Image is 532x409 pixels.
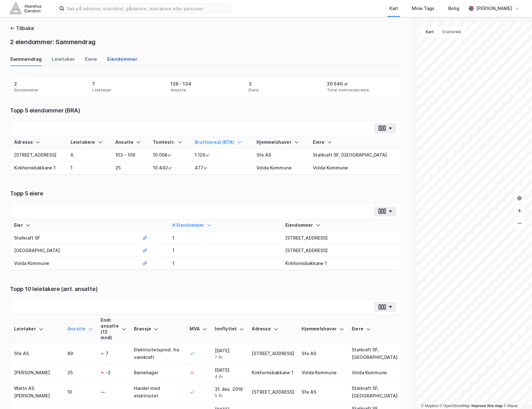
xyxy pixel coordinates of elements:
[85,56,97,66] div: Eiere
[130,364,186,382] td: Barnehager
[10,244,139,257] td: [GEOGRAPHIC_DATA]
[327,80,348,88] div: 20 540 ㎡
[348,364,401,382] td: Volda Kommune
[412,5,435,12] div: Mine Tags
[14,139,63,145] div: Adresse
[112,162,149,174] td: 25
[190,326,208,332] div: MVA
[64,382,97,402] td: 10
[101,388,126,396] div: —
[64,344,97,364] td: 89
[10,364,64,382] td: [PERSON_NAME]
[389,5,398,12] div: Kart
[10,382,64,402] td: Wattn AS [PERSON_NAME]
[10,344,64,364] td: Sfe AS
[471,404,503,408] a: Improve this map
[327,88,369,93] div: Total tomtestørrelse
[448,5,459,12] div: Bolig
[14,222,135,228] div: Eier
[10,232,139,245] td: Statkraft SF
[67,162,112,174] td: 1
[130,382,186,402] td: Handel med elektrisitet
[10,257,139,270] td: Volda Kommune
[134,326,182,332] div: Bransje
[313,139,398,145] div: Eiere
[421,404,438,408] a: Mapbox
[309,149,401,162] td: Statkraft SF, [GEOGRAPHIC_DATA]
[10,107,402,114] div: Topp 5 eiendommer (BRA)
[106,369,111,376] div: -2
[101,317,126,341] div: Endr. ansatte (12 mnd)
[10,162,67,174] td: Kirkhornsbakkane 1
[106,350,108,357] div: 7
[171,88,186,93] div: Ansatte
[298,364,348,382] td: Volda Kommune
[298,344,348,364] td: Sfe AS
[171,80,191,88] div: 128 - 134
[302,326,344,332] div: Hjemmelshaver
[10,56,42,66] div: Sammendrag
[348,382,401,402] td: Statkraft SF, [GEOGRAPHIC_DATA]
[438,27,465,37] button: Statistikk
[14,80,17,88] div: 2
[282,244,402,257] td: [STREET_ADDRESS]
[92,88,111,93] div: Leietaker
[352,326,398,332] div: Eiere
[10,37,96,47] div: 2 eiendommer: Sammendrag
[215,393,244,398] div: 5 År
[169,257,281,270] td: 1
[248,382,298,402] td: [STREET_ADDRESS]
[253,149,309,162] td: Sfe AS
[10,285,402,293] div: Topp 10 leietakere (ant. ansatte)
[285,222,398,228] div: Eiendommer
[309,162,401,174] td: Volda Kommune
[14,88,39,93] div: Eiendommer
[440,404,470,408] a: OpenStreetMap
[501,379,532,409] iframe: Chat Widget
[215,326,244,332] div: Innflyttet
[298,382,348,402] td: Sfe AS
[52,56,75,66] div: Leietaker
[282,232,402,245] td: [STREET_ADDRESS]
[191,149,253,162] td: 1 126㎡
[10,24,34,32] button: Tilbake
[71,139,108,145] div: Leietakere
[215,386,244,398] div: 31. des. 2019
[153,139,187,145] div: Tomtestr.
[348,344,401,364] td: Statkraft SF, [GEOGRAPHIC_DATA]
[149,162,191,174] td: 10 442㎡
[115,139,145,145] div: Ansatte
[501,379,532,409] div: Kontrollprogram for chat
[169,244,281,257] td: 1
[64,364,97,382] td: 25
[10,190,402,197] div: Topp 5 eiere
[67,326,93,332] div: Ansatte
[282,257,402,270] td: Kirkhornsbakkane 1
[112,149,149,162] td: 103 - 109
[149,149,191,162] td: 10 098㎡
[249,88,259,93] div: Eiere
[215,374,244,379] div: 4 År
[195,139,249,145] div: Bruttoareal (BTA)
[215,366,244,379] div: [DATE]
[10,149,67,162] td: [STREET_ADDRESS]
[10,3,41,14] img: akershus-eiendom-logo.9091f326c980b4bce74ccdd9f866810c.svg
[422,27,438,37] button: Kart
[252,326,294,332] div: Adresse
[256,139,305,145] div: Hjemmelshaver
[248,344,298,364] td: [STREET_ADDRESS]
[249,80,252,88] div: 3
[215,347,244,360] div: [DATE]
[67,149,112,162] td: 6
[191,162,253,174] td: 477㎡
[253,162,309,174] td: Volda Kommune
[130,344,186,364] td: Elektrisitetsprod. fra vannkraft
[476,5,512,12] div: [PERSON_NAME]
[14,326,60,332] div: Leietaker
[107,56,137,66] div: Eiendommer
[92,80,95,88] div: 7
[169,232,281,245] td: 1
[248,364,298,382] td: Kirkhornsbakkane 1
[64,4,232,13] input: Søk på adresse, matrikkel, gårdeiere, leietakere eller personer
[172,222,277,228] div: # Eiendommer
